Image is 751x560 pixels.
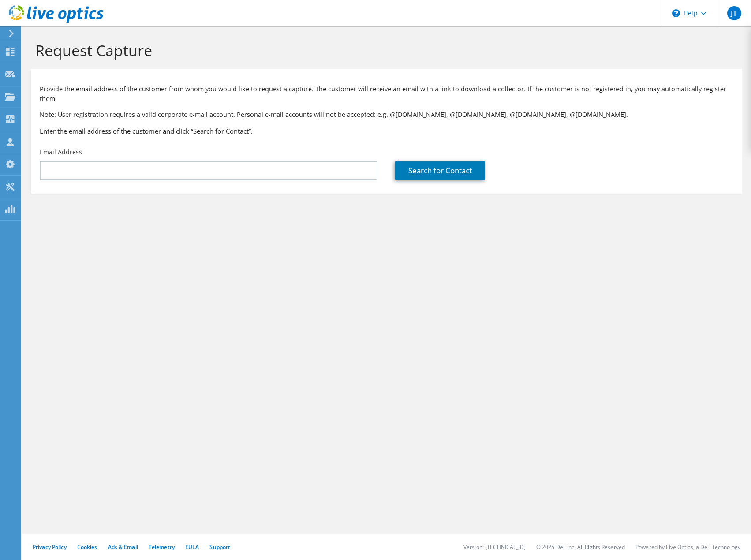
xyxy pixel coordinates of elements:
[40,126,733,136] h3: Enter the email address of the customer and click “Search for Contact”.
[463,543,526,551] li: Version: [TECHNICAL_ID]
[35,41,733,60] h1: Request Capture
[209,543,230,551] a: Support
[40,148,82,157] label: Email Address
[108,543,138,551] a: Ads & Email
[635,543,740,551] li: Powered by Live Optics, a Dell Technology
[395,161,485,180] a: Search for Contact
[77,543,97,551] a: Cookies
[40,84,733,104] p: Provide the email address of the customer from whom you would like to request a capture. The cust...
[727,6,741,20] span: JT
[149,543,175,551] a: Telemetry
[185,543,199,551] a: EULA
[40,110,733,119] p: Note: User registration requires a valid corporate e-mail account. Personal e-mail accounts will ...
[33,543,67,551] a: Privacy Policy
[672,9,680,17] svg: \n
[536,543,625,551] li: © 2025 Dell Inc. All Rights Reserved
